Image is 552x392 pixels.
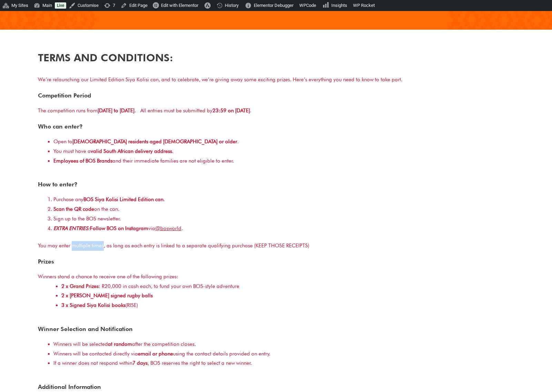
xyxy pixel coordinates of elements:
h1: Terms and Conditions: [38,50,514,65]
div: : R20,000 in cash each, to fund your own BOS-style adventure [61,282,514,291]
h2: Who can enter? [38,123,514,130]
h2: How to enter? [38,180,514,188]
a: Live [55,2,66,9]
div: Sign up to the BOS newsletter. [53,214,514,224]
em: EXTRA ENTRIES: [53,225,90,231]
div: Open to . [53,137,514,147]
div: Winners stand a chance to receive one of the following prizes: [38,272,514,282]
b: at random [108,341,132,347]
div: and their immediate families are not eligible to enter. [53,156,514,166]
h2: Prizes [38,258,514,265]
div: on the can. [53,205,514,214]
div: (RISE) [61,301,514,310]
span: Edit with Elementor [161,3,198,8]
li: Purchase any . [53,195,514,205]
div: You may enter multiple times, as long as each entry is linked to a separate qualifying purchase (... [38,241,514,251]
b: [DATE] to [DATE] [98,107,134,114]
b: Follow BOS on Instagram [53,225,148,231]
b: 2 x Grand Prizes [61,283,99,289]
p: We’re relaunching our Limited Edition Siya Kolisi can, and to celebrate, we’re giving away some e... [38,75,514,85]
div: Winners will be contacted directly via using the contact details provided on entry. [53,349,514,359]
b: [DEMOGRAPHIC_DATA] residents aged [DEMOGRAPHIC_DATA] or older [72,138,237,145]
b: Employees of BOS Brands [53,158,112,164]
b: BOS Siya Kolisi Limited Edition can [83,196,163,203]
span: Insights [331,3,347,8]
a: @bosworld [155,225,181,231]
b: 2 x [PERSON_NAME] signed rugby balls [61,292,153,299]
div: The competition runs from . All entries must be submitted by . [38,106,514,116]
b: 3 x Signed Siya Kolisi books [61,302,126,308]
div: Winners will be selected after the competition closes. [53,340,514,349]
b: 7 days [132,360,148,366]
b: valid South African delivery address [91,148,172,154]
b: email or phone [138,351,173,357]
b: 23:59 on [DATE] [212,107,250,114]
div: via . [53,224,514,234]
h2: Winner Selection and Notification [38,325,514,333]
b: Scan the QR code [53,206,94,212]
h2: Additional Information [38,383,514,391]
div: You must have a . [53,147,514,156]
h2: Competition Period [38,92,514,99]
div: If a winner does not respond within , BOS reserves the right to select a new winner. [53,359,514,368]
